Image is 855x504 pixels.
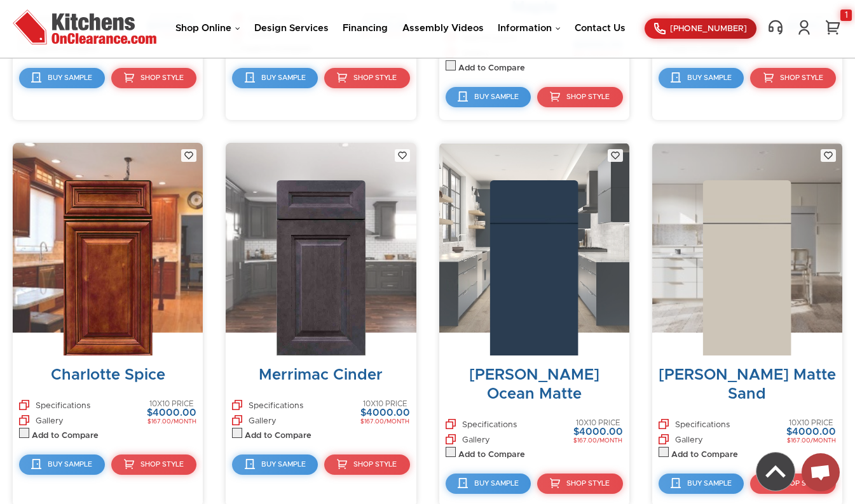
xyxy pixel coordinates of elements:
a: Shop Style [750,68,836,88]
span: Buy Sample [474,480,519,487]
span: Shop Style [140,74,184,81]
a: Buy Sample [19,454,105,475]
div: $167.00/MONTH [360,418,410,425]
img: M42_1.2.jpg [703,180,791,355]
a: Financing [343,23,388,33]
img: Kitchens On Clearance [13,10,156,44]
span: Shop Style [566,480,610,487]
span: Shop Style [566,93,610,100]
div: 1 [840,10,852,21]
span: Buy Sample [687,480,732,487]
span: [PHONE_NUMBER] [670,25,747,33]
div: 10X10 PRICE [360,400,410,408]
a: Shop Style [750,474,836,494]
label: Add to Compare [245,431,311,441]
a: Gallery [446,434,490,444]
span: Buy Sample [261,74,306,81]
span: Shop Style [353,74,397,81]
a: Shop Online [175,23,240,33]
span: Shop Style [780,480,823,487]
a: Buy Sample [19,68,105,88]
a: Specifications [19,400,90,414]
a: Information [498,23,561,33]
div: $4000.00 [360,408,410,419]
a: Shop Style [537,87,623,107]
a: Buy Sample [232,454,318,475]
span: Buy Sample [687,74,732,81]
div: [PERSON_NAME] Matte Sand [659,366,836,404]
div: 10X10 PRICE [147,400,196,408]
label: Add to Compare [458,450,525,460]
div: [PERSON_NAME] Ocean Matte [446,366,623,404]
span: Buy Sample [48,461,92,468]
a: [PHONE_NUMBER] [645,18,756,39]
a: Shop Style [111,454,197,475]
a: Contact Us [575,23,626,33]
label: Add to Compare [458,63,525,74]
img: Back to top [756,453,795,491]
a: Design Services [254,23,329,33]
img: CHS_1.1.jpg [63,180,152,355]
span: Buy Sample [474,93,519,100]
div: $167.00/MONTH [786,437,836,444]
div: $4000.00 [147,408,196,419]
a: Gallery [659,434,703,444]
a: Gallery [232,415,277,425]
img: MCC_1.1.jpg [277,180,366,355]
div: $167.00/MONTH [573,437,623,444]
a: Specifications [446,419,517,434]
a: Buy Sample [446,474,531,494]
a: Gallery [19,415,64,425]
a: Buy Sample [659,474,744,494]
div: Open chat [802,453,840,491]
a: Specifications [659,419,730,434]
a: Shop Style [324,68,410,88]
div: 10X10 PRICE [786,419,836,427]
a: Buy Sample [446,87,531,107]
div: 10X10 PRICE [573,419,623,427]
div: $4000.00 [786,427,836,438]
div: $4000.00 [573,427,623,438]
span: Shop Style [780,74,823,81]
a: Specifications [232,400,303,414]
div: Merrimac Cinder [232,366,409,385]
span: Shop Style [140,461,184,468]
a: Assembly Videos [402,23,484,33]
a: Buy Sample [659,68,744,88]
div: Charlotte Spice [19,366,196,385]
a: Shop Style [111,68,197,88]
a: 1 [823,19,842,36]
span: Shop Style [353,461,397,468]
label: Add to Compare [671,450,738,460]
a: Shop Style [324,454,410,475]
div: $167.00/MONTH [147,418,196,425]
label: Add to Compare [32,431,99,441]
span: Buy Sample [48,74,92,81]
a: Buy Sample [232,68,318,88]
img: M43_1.2.jpg [490,180,578,355]
a: Shop Style [537,474,623,494]
span: Buy Sample [261,461,306,468]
